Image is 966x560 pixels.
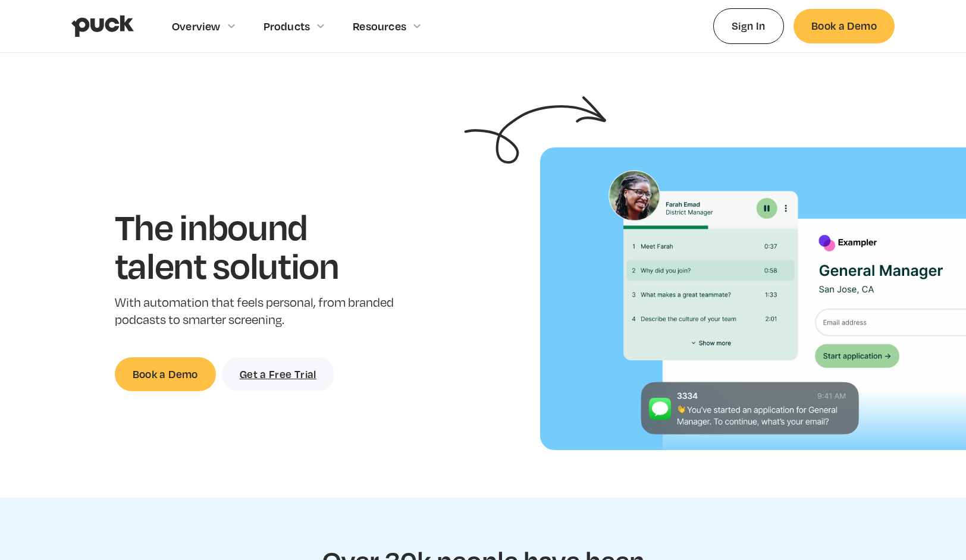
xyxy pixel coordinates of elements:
a: Book a Demo [793,9,895,43]
h1: The inbound talent solution [115,207,397,285]
a: Get a Free Trial [222,357,334,391]
div: Resources [353,20,406,33]
a: Book a Demo [115,357,216,391]
a: Sign In [713,8,784,43]
p: With automation that feels personal, from branded podcasts to smarter screening. [115,294,397,329]
div: Products [264,20,310,33]
div: Overview [172,20,221,33]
